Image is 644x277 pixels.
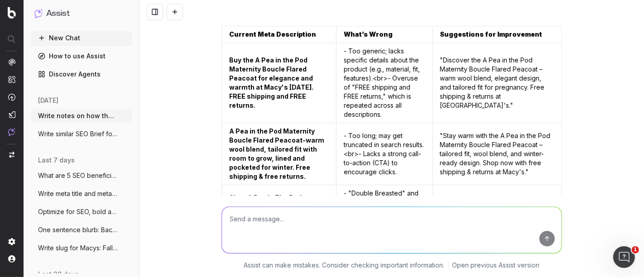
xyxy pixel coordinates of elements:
img: Studio [8,111,15,118]
a: Open previous Assist version [452,261,540,270]
a: Discover Agents [31,67,132,81]
button: Write notes on how these meta titles and [31,109,132,123]
strong: What’s Wrong [344,30,393,38]
span: [DATE] [38,96,58,105]
span: Optimize for SEO, bold any changes made: [38,207,118,216]
td: "Shop the A Pea in the Pod Maternity Peacoat – double-breasted design, textured fabric, and gold ... [433,185,562,265]
iframe: Intercom live chat [613,246,635,268]
button: What are 5 SEO beneficial blog post topi [31,168,132,183]
h1: Assist [46,7,70,20]
button: Write meta title and meta descrion for K [31,186,132,201]
img: Assist [34,9,43,18]
img: Analytics [8,58,15,66]
p: Assist can make mistakes. Consider checking important information. [244,261,445,270]
span: Write slug for Macys: Fall Entryway Deco [38,244,118,253]
td: "Discover the A Pea in the Pod Maternity Boucle Flared Peacoat – warm wool blend, elegant design,... [433,43,562,123]
button: One sentence blurb: Back-to-School Morni [31,223,132,237]
td: - Too long; may get truncated in search results. <br> - Lacks a strong call-to-action (CTA) to en... [336,123,433,185]
td: - Too generic; lacks specific details about the product (e.g., material, fit, features). <br> - O... [336,43,433,123]
td: "Stay warm with the A Pea in the Pod Maternity Boucle Flared Peacoat – tailored fit, wool blend, ... [433,123,562,185]
button: Write similar SEO Brief for SEO Briefs: [31,127,132,141]
span: last 7 days [38,156,75,165]
span: Write notes on how these meta titles and [38,111,118,120]
span: What are 5 SEO beneficial blog post topi [38,171,118,180]
img: My account [8,255,15,263]
span: Write meta title and meta descrion for K [38,189,118,198]
span: One sentence blurb: Back-to-School Morni [38,225,118,234]
button: Write slug for Macys: Fall Entryway Deco [31,241,132,255]
button: New Chat [31,31,132,45]
img: Assist [8,128,15,136]
img: Setting [8,238,15,245]
button: Assist [34,7,129,20]
strong: Suggestions for Improvement [440,30,543,38]
strong: Current Meta Description [229,30,316,38]
span: Write similar SEO Brief for SEO Briefs: [38,129,118,138]
img: Intelligence [8,76,15,83]
a: How to use Assist [31,49,132,63]
button: Optimize for SEO, bold any changes made: [31,205,132,219]
strong: Buy the A Pea in the Pod Maternity Boucle Flared Peacoat for elegance and warmth at Macy's [DATE]... [229,56,315,109]
strong: A Pea in the Pod Maternity Boucle Flared Peacoat-warm wool blend, tailored fit with room to grow,... [229,127,326,180]
strong: Shop A Pea In The Pod Maternity Peacoat with Double Breasted at [DOMAIN_NAME]. Textured Fabric wi... [229,194,319,256]
img: Switch project [9,152,14,158]
td: - "Double Breasted" and "Gold Button Closure" are mentioned but not tied to benefits (e.g., styli... [336,185,433,265]
img: Botify logo [8,7,16,19]
span: 1 [632,246,639,253]
img: Activation [8,93,15,101]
